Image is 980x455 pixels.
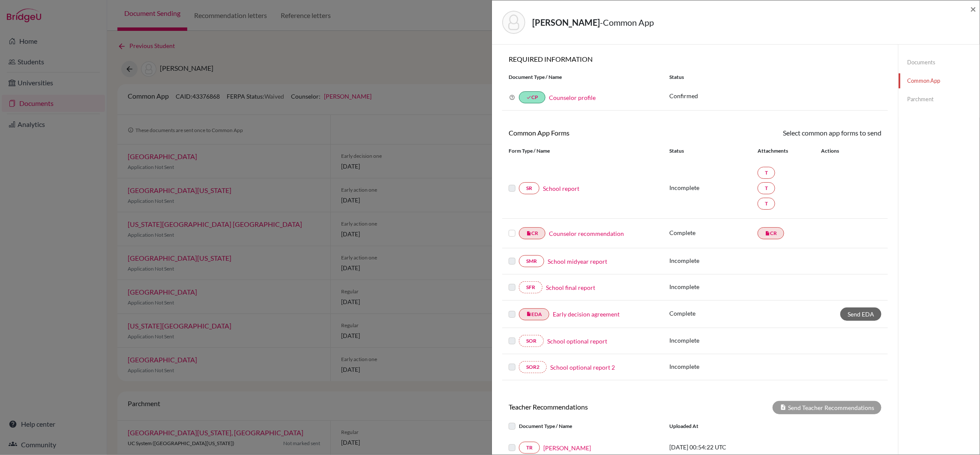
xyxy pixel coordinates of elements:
[758,198,775,210] a: T
[600,17,654,27] span: - Common App
[970,3,976,15] span: ×
[543,184,579,193] a: School report
[553,310,620,319] a: Early decision agreement
[519,442,540,454] a: TR
[547,337,607,346] a: School optional report
[502,147,663,155] div: Form Type / Name
[519,91,545,103] a: doneCP
[663,421,791,431] div: Uploaded at
[773,401,881,414] div: Send Teacher Recommendations
[669,443,785,452] p: [DATE] 00:54:22 UTC
[840,307,881,321] a: Send EDA
[765,231,770,236] i: insert_drive_file
[669,91,881,100] p: Confirmed
[758,182,775,194] a: T
[543,443,591,452] a: [PERSON_NAME]
[758,147,811,155] div: Attachments
[519,227,545,239] a: insert_drive_fileCR
[526,231,531,236] i: insert_drive_file
[669,147,758,155] div: Status
[669,309,758,318] p: Complete
[550,363,615,372] a: School optional report 2
[519,182,539,194] a: SR
[811,147,864,155] div: Actions
[549,229,624,238] a: Counselor recommendation
[519,255,544,267] a: SMR
[758,227,784,239] a: insert_drive_fileCR
[899,92,980,107] a: Parchment
[502,73,663,81] div: Document Type / Name
[526,95,531,100] i: done
[532,17,600,27] strong: [PERSON_NAME]
[899,55,980,70] a: Documents
[899,73,980,88] a: Common App
[669,183,758,192] p: Incomplete
[519,281,542,293] a: SFR
[526,311,531,316] i: insert_drive_file
[502,129,695,137] h6: Common App Forms
[758,167,775,179] a: T
[548,257,607,266] a: School midyear report
[502,421,663,431] div: Document Type / Name
[669,256,758,265] p: Incomplete
[669,228,758,237] p: Complete
[695,128,888,138] div: Select common app forms to send
[669,362,758,371] p: Incomplete
[549,94,596,101] a: Counselor profile
[669,336,758,345] p: Incomplete
[669,282,758,291] p: Incomplete
[546,283,595,292] a: School final report
[502,55,888,63] h6: REQUIRED INFORMATION
[519,308,549,320] a: insert_drive_fileEDA
[519,335,544,347] a: SOR
[502,403,695,411] h6: Teacher Recommendations
[519,361,547,373] a: SOR2
[848,310,874,318] span: Send EDA
[663,73,888,81] div: Status
[970,4,976,14] button: Close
